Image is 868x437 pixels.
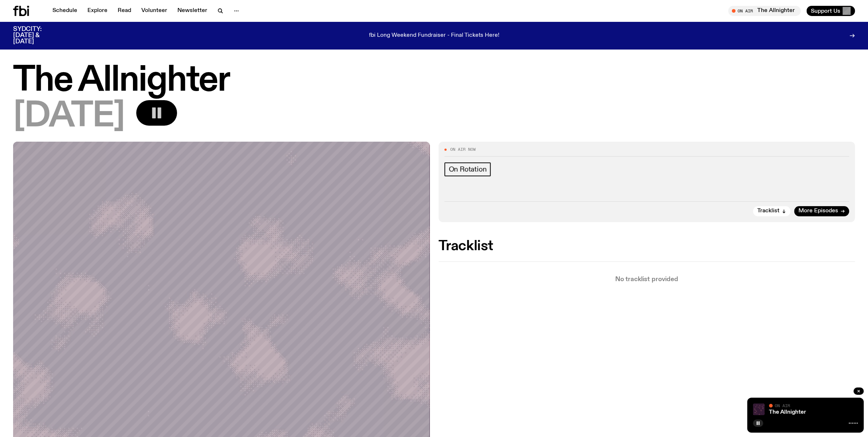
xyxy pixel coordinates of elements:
[769,409,806,415] a: The Allnighter
[13,64,855,97] h1: The Allnighter
[728,6,801,16] button: On AirThe Allnighter
[753,206,790,216] button: Tracklist
[794,206,849,216] a: More Episodes
[13,100,125,133] span: [DATE]
[439,276,855,283] p: No tracklist provided
[449,165,487,173] span: On Rotation
[13,26,60,45] h3: SYDCITY: [DATE] & [DATE]
[811,8,840,14] span: Support Us
[798,208,838,214] span: More Episodes
[444,162,491,176] a: On Rotation
[806,6,855,16] button: Support Us
[173,6,212,16] a: Newsletter
[369,32,499,39] p: fbi Long Weekend Fundraiser - Final Tickets Here!
[439,240,855,253] h2: Tracklist
[83,6,112,16] a: Explore
[48,6,82,16] a: Schedule
[450,147,476,151] span: On Air Now
[113,6,135,16] a: Read
[757,208,779,214] span: Tracklist
[137,6,172,16] a: Volunteer
[775,403,790,408] span: On Air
